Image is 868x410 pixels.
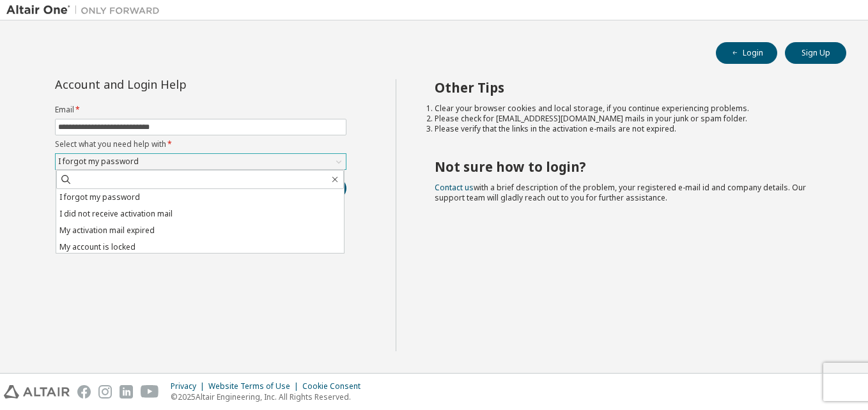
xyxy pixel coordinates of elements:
p: © 2025 Altair Engineering, Inc. All Rights Reserved. [171,391,368,402]
img: altair_logo.svg [4,385,70,399]
div: Account and Login Help [55,79,288,89]
button: Login [716,42,777,64]
img: youtube.svg [141,385,159,399]
img: instagram.svg [98,385,112,399]
img: facebook.svg [77,385,91,399]
li: I forgot my password [56,189,344,206]
a: Contact us [435,182,474,193]
li: Please check for [EMAIL_ADDRESS][DOMAIN_NAME] mails in your junk or spam folder. [435,114,824,124]
img: Altair One [6,4,166,17]
button: Sign Up [785,42,846,64]
div: Cookie Consent [302,381,368,391]
div: I forgot my password [56,154,346,169]
span: with a brief description of the problem, your registered e-mail id and company details. Our suppo... [435,182,806,203]
h2: Not sure how to login? [435,158,824,175]
label: Email [55,105,346,115]
li: Clear your browser cookies and local storage, if you continue experiencing problems. [435,103,824,114]
label: Select what you need help with [55,139,346,149]
img: linkedin.svg [120,385,133,399]
h2: Other Tips [435,79,824,96]
div: I forgot my password [56,155,141,169]
div: Website Terms of Use [208,381,302,391]
div: Privacy [171,381,208,391]
li: Please verify that the links in the activation e-mails are not expired. [435,124,824,134]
